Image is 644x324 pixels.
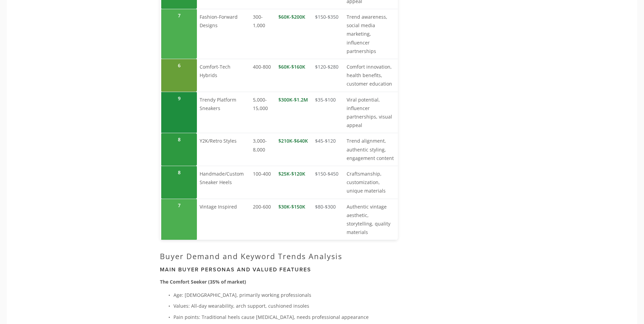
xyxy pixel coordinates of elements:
p: Age: [DEMOGRAPHIC_DATA], primarily working professionals [173,291,398,299]
td: 300-1,000 [250,9,276,59]
td: Viral potential, influencer partnerships, visual appeal [344,92,398,133]
td: Comfort innovation, health benefits, customer education [344,59,398,92]
td: 5,000-15,000 [250,92,276,133]
td: $60K-$160K [276,59,312,92]
td: 7 [161,9,197,59]
h2: Buyer Demand and Keyword Trends Analysis [160,252,398,260]
td: $80-$300 [312,199,344,240]
td: Trend awareness, social media marketing, influencer partnerships [344,9,398,59]
td: $35-$100 [312,92,344,133]
td: $45-$120 [312,133,344,166]
h3: Main Buyer Personas and Valued Features [160,266,398,273]
td: 9 [161,92,197,133]
td: 8 [161,133,197,166]
td: Authentic vintage aesthetic, storytelling, quality materials [344,199,398,240]
td: 400-800 [250,59,276,92]
td: Vintage Inspired [197,199,250,240]
p: Pain points: Traditional heels cause [MEDICAL_DATA], needs professional appearance [173,313,398,321]
td: 100-400 [250,166,276,199]
td: 200-600 [250,199,276,240]
td: $25K-$120K [276,166,312,199]
td: Comfort-Tech Hybrids [197,59,250,92]
td: 7 [161,199,197,240]
td: $210K-$640K [276,133,312,166]
td: $150-$450 [312,166,344,199]
td: Craftsmanship, customization, unique materials [344,166,398,199]
td: $150-$350 [312,9,344,59]
td: Trendy Platform Sneakers [197,92,250,133]
td: $60K-$200K [276,9,312,59]
td: 6 [161,59,197,92]
td: $120-$280 [312,59,344,92]
td: Y2K/Retro Styles [197,133,250,166]
td: 8 [161,166,197,199]
strong: The Comfort Seeker (35% of market) [160,278,246,285]
p: Values: All-day wearability, arch support, cushioned insoles [173,302,398,310]
td: Handmade/Custom Sneaker Heels [197,166,250,199]
td: $30K-$150K [276,199,312,240]
td: Trend alignment, authentic styling, engagement content [344,133,398,166]
td: $300K-$1.2M [276,92,312,133]
td: 3,000-8,000 [250,133,276,166]
td: Fashion-Forward Designs [197,9,250,59]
